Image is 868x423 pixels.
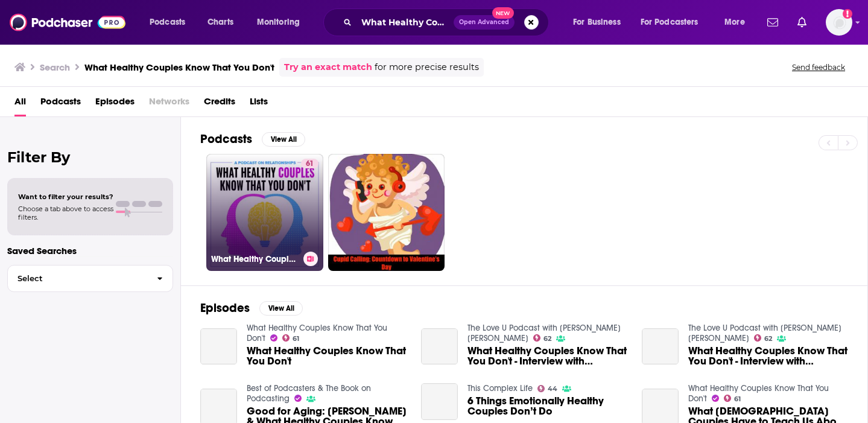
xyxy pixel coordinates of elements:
a: What Healthy Couples Know That You Don't - Interview with Rhoda Mills Sommer [467,346,627,366]
button: open menu [716,13,760,32]
button: Open AdvancedNew [454,15,515,30]
button: open menu [141,13,201,32]
a: EpisodesView All [200,301,303,316]
a: The Love U Podcast with Evan Marc Katz [467,323,621,343]
a: What Healthy Couples Know That You Don't [247,346,407,366]
h3: What Healthy Couples Know That You Don't [211,254,299,264]
a: 61 [724,395,741,402]
h2: Filter By [7,148,173,166]
span: Logged in as megcassidy [826,9,852,36]
span: Monitoring [257,14,300,31]
a: PodcastsView All [200,132,305,147]
a: 44 [537,385,558,392]
a: Podcasts [40,92,81,116]
span: Want to filter your results? [18,192,113,201]
span: Open Advanced [459,19,509,25]
span: Choose a tab above to access filters. [18,205,113,221]
a: All [14,92,26,116]
a: Lists [250,92,268,116]
span: Charts [207,14,233,31]
a: What Healthy Couples Know That You Don't - Interview with Rhoda Mills Sommer [688,346,848,366]
span: More [724,14,745,31]
h2: Episodes [200,301,250,316]
button: Send feedback [788,62,849,72]
span: Select [8,275,147,282]
a: Credits [204,92,235,116]
a: 6 Things Emotionally Healthy Couples Don’t Do [467,396,627,416]
a: 6 Things Emotionally Healthy Couples Don’t Do [421,383,458,420]
a: Best of Podcasters & The Book on Podcasting [247,383,371,404]
a: 61What Healthy Couples Know That You Don't [206,154,323,271]
button: open menu [633,13,716,32]
button: open menu [249,13,315,32]
a: What Healthy Couples Know That You Don't [688,383,829,404]
img: User Profile [826,9,852,36]
span: Networks [149,92,189,116]
span: What Healthy Couples Know That You Don't - Interview with [PERSON_NAME] [467,346,627,366]
a: 61 [301,159,318,168]
span: 61 [293,336,299,342]
span: What Healthy Couples Know That You Don't - Interview with [PERSON_NAME] [688,346,848,366]
span: For Business [573,14,621,31]
div: Search podcasts, credits, & more... [335,8,560,36]
a: Charts [200,13,241,32]
button: Select [7,265,173,292]
img: Podchaser - Follow, Share and Rate Podcasts [10,11,125,34]
button: View All [259,301,303,316]
span: New [492,7,514,19]
h2: Podcasts [200,132,252,147]
span: 62 [543,336,551,342]
a: Try an exact match [284,60,372,74]
a: What Healthy Couples Know That You Don't [200,328,237,365]
span: 44 [548,386,557,392]
svg: Add a profile image [843,9,852,19]
a: 62 [754,334,773,342]
button: Show profile menu [826,9,852,36]
input: Search podcasts, credits, & more... [356,13,454,32]
a: Episodes [95,92,135,116]
a: Show notifications dropdown [762,12,783,33]
a: This Complex Life [467,383,533,393]
a: What Healthy Couples Know That You Don't - Interview with Rhoda Mills Sommer [642,328,679,365]
a: What Healthy Couples Know That You Don't [247,323,387,343]
a: 61 [282,334,300,342]
span: For Podcasters [641,14,699,31]
h3: Search [40,62,70,73]
h3: What Healthy Couples Know That You Don't [84,62,274,73]
p: Saved Searches [7,245,173,256]
a: What Healthy Couples Know That You Don't - Interview with Rhoda Mills Sommer [421,328,458,365]
span: 62 [764,336,772,342]
span: 61 [306,158,314,170]
button: open menu [565,13,636,32]
span: 61 [734,396,741,402]
button: View All [262,132,305,147]
a: Show notifications dropdown [793,12,811,33]
span: Podcasts [150,14,185,31]
a: The Love U Podcast with Evan Marc Katz [688,323,841,343]
a: 62 [533,334,552,342]
span: for more precise results [375,60,479,74]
